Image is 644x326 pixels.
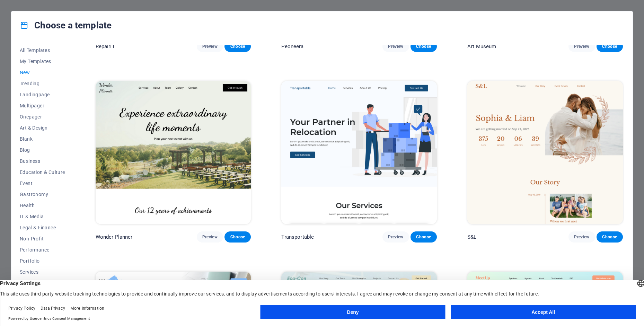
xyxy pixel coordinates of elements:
[602,44,617,49] span: Choose
[20,169,65,175] span: Education & Culture
[20,156,65,167] button: Business
[20,59,65,64] span: My Templates
[197,231,223,243] button: Preview
[20,277,65,289] button: Sports & Beauty
[20,125,65,131] span: Art & Design
[20,178,65,189] button: Event
[281,81,437,224] img: Transportable
[20,225,65,230] span: Legal & Finance
[20,114,65,120] span: Onepager
[224,41,251,52] button: Choose
[20,266,65,277] button: Services
[20,56,65,67] button: My Templates
[20,192,65,197] span: Gastronomy
[574,234,589,240] span: Preview
[467,43,496,50] p: Art Museum
[20,247,65,253] span: Performance
[602,234,617,240] span: Choose
[96,43,115,50] p: RepairIT
[20,200,65,211] button: Health
[467,81,623,224] img: S&L
[96,81,251,224] img: Wonder Planner
[20,136,65,142] span: Blank
[20,222,65,233] button: Legal & Finance
[411,41,437,52] button: Choose
[411,231,437,243] button: Choose
[20,81,65,86] span: Trending
[20,45,65,56] button: All Templates
[20,20,112,31] h4: Choose a template
[20,244,65,255] button: Performance
[20,144,65,156] button: Blog
[388,234,403,240] span: Preview
[230,234,245,240] span: Choose
[20,92,65,97] span: Landingpage
[20,89,65,100] button: Landingpage
[20,122,65,133] button: Art & Design
[20,203,65,208] span: Health
[96,234,133,240] p: Wonder Planner
[20,70,65,75] span: New
[20,103,65,108] span: Multipager
[574,44,589,49] span: Preview
[197,41,223,52] button: Preview
[281,234,314,240] p: Transportable
[20,214,65,219] span: IT & Media
[20,111,65,122] button: Onepager
[568,231,595,243] button: Preview
[20,67,65,78] button: New
[20,47,65,53] span: All Templates
[416,44,431,49] span: Choose
[20,167,65,178] button: Education & Culture
[20,189,65,200] button: Gastronomy
[281,43,303,50] p: Peoneera
[20,78,65,89] button: Trending
[20,180,65,186] span: Event
[20,233,65,244] button: Non-Profit
[382,41,409,52] button: Preview
[202,44,218,49] span: Preview
[230,44,245,49] span: Choose
[416,234,431,240] span: Choose
[568,41,595,52] button: Preview
[20,100,65,111] button: Multipager
[202,234,218,240] span: Preview
[20,133,65,144] button: Blank
[388,44,403,49] span: Preview
[20,158,65,164] span: Business
[20,211,65,222] button: IT & Media
[467,234,476,240] p: S&L
[382,231,409,243] button: Preview
[224,231,251,243] button: Choose
[20,269,65,275] span: Services
[597,41,623,52] button: Choose
[20,258,65,264] span: Portfolio
[597,231,623,243] button: Choose
[20,147,65,153] span: Blog
[20,236,65,241] span: Non-Profit
[20,255,65,266] button: Portfolio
